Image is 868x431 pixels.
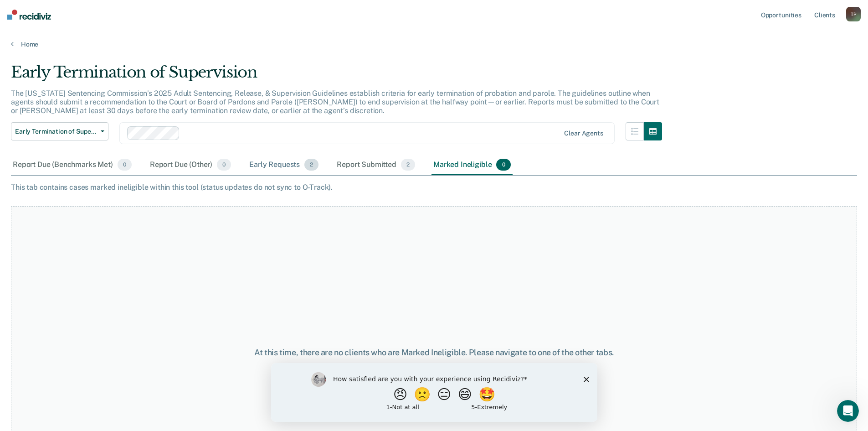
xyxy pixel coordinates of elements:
span: 0 [496,159,510,171]
iframe: Survey by Kim from Recidiviz [271,363,597,422]
div: Early Termination of Supervision [11,63,662,89]
p: The [US_STATE] Sentencing Commission’s 2025 Adult Sentencing, Release, & Supervision Guidelines e... [11,89,659,115]
span: 0 [118,159,132,171]
button: Early Termination of Supervision [11,122,108,140]
div: Report Due (Other)0 [148,155,233,175]
div: Report Submitted2 [335,155,417,175]
a: Home [11,40,857,48]
div: Early Requests2 [247,155,320,175]
div: Clear agents [564,130,603,137]
div: T P [846,7,861,21]
span: Early Termination of Supervision [15,128,97,135]
div: At this time, there are no clients who are Marked Ineligible. Please navigate to one of the other... [223,348,646,358]
span: 0 [217,159,231,171]
img: Recidiviz [7,10,51,20]
iframe: Intercom live chat [837,400,859,422]
div: This tab contains cases marked ineligible within this tool (status updates do not sync to O-Track). [11,183,857,192]
button: TP [846,7,861,21]
div: Marked Ineligible0 [431,155,513,175]
span: 2 [304,159,318,171]
div: Report Due (Benchmarks Met)0 [11,155,134,175]
span: 2 [401,159,415,171]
